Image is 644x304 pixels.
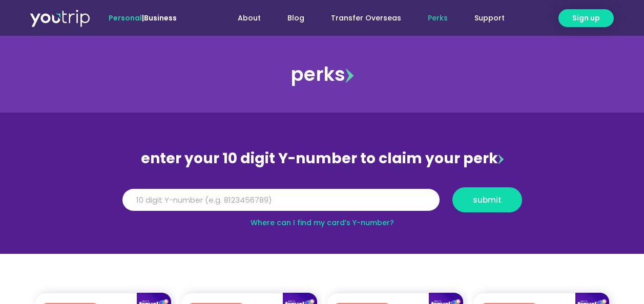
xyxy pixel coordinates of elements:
[204,9,518,28] nav: Menu
[251,218,394,228] a: Where can I find my card’s Y-number?
[473,196,502,204] span: submit
[109,13,142,23] span: Personal
[144,13,177,23] a: Business
[414,9,461,28] a: Perks
[572,13,600,24] span: Sign up
[461,9,518,28] a: Support
[109,13,177,23] span: |
[318,9,414,28] a: Transfer Overseas
[452,187,522,212] button: submit
[117,145,527,172] div: enter your 10 digit Y-number to claim your perk
[122,187,522,220] form: Y Number
[274,9,318,28] a: Blog
[122,189,440,211] input: 10 digit Y-number (e.g. 8123456789)
[558,9,614,27] a: Sign up
[224,9,274,28] a: About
